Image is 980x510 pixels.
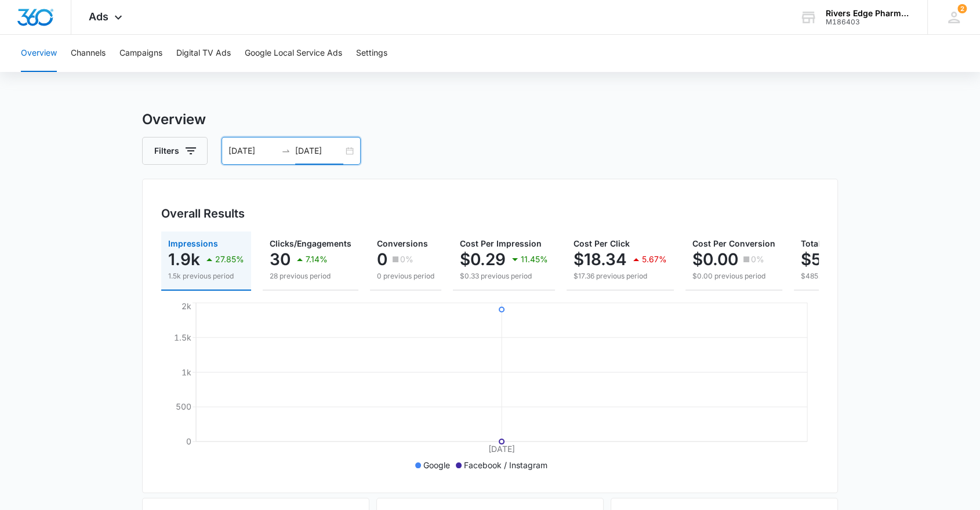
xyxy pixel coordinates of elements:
[176,35,231,72] button: Digital TV Ads
[574,271,667,281] p: $17.36 previous period
[306,255,328,263] p: 7.14%
[460,250,506,269] p: $0.29
[168,238,218,248] span: Impressions
[692,250,738,269] p: $0.00
[460,271,548,281] p: $0.33 previous period
[174,332,191,342] tspan: 1.5k
[142,137,208,165] button: Filters
[801,271,907,281] p: $485.96 previous period
[356,35,387,72] button: Settings
[801,238,848,248] span: Total Spend
[281,146,291,155] span: to
[801,250,862,269] p: $550.19
[423,459,450,471] p: Google
[377,271,434,281] p: 0 previous period
[464,459,547,471] p: Facebook / Instagram
[270,271,351,281] p: 28 previous period
[488,444,515,454] tspan: [DATE]
[377,238,428,248] span: Conversions
[826,18,910,26] div: account id
[574,238,630,248] span: Cost Per Click
[142,109,838,130] h3: Overview
[574,250,627,269] p: $18.34
[168,271,244,281] p: 1.5k previous period
[460,238,542,248] span: Cost Per Impression
[826,9,910,18] div: account name
[400,255,413,263] p: 0%
[957,4,967,13] div: notifications count
[89,10,108,23] span: Ads
[71,35,106,72] button: Channels
[182,367,191,377] tspan: 1k
[270,250,291,269] p: 30
[692,238,775,248] span: Cost Per Conversion
[168,250,200,269] p: 1.9k
[119,35,162,72] button: Campaigns
[295,144,343,157] input: End date
[377,250,387,269] p: 0
[281,146,291,155] span: swap-right
[692,271,775,281] p: $0.00 previous period
[215,255,244,263] p: 27.85%
[228,144,277,157] input: Start date
[186,436,191,446] tspan: 0
[751,255,764,263] p: 0%
[270,238,351,248] span: Clicks/Engagements
[642,255,667,263] p: 5.67%
[176,402,191,411] tspan: 500
[161,205,245,222] h3: Overall Results
[521,255,548,263] p: 11.45%
[245,35,342,72] button: Google Local Service Ads
[21,35,57,72] button: Overview
[957,4,967,13] span: 2
[182,301,191,310] tspan: 2k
